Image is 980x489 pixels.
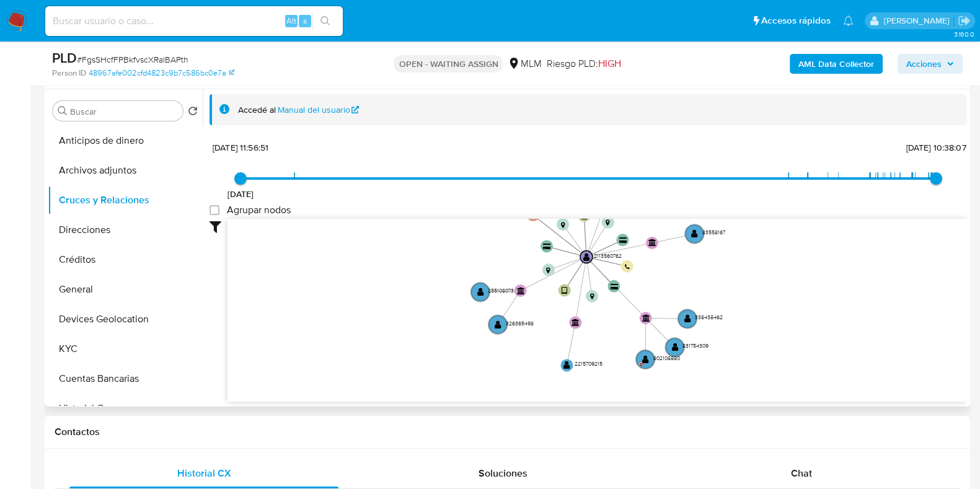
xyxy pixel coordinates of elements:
p: OPEN - WAITING ASSIGN [394,55,503,73]
a: 48967afe002cfd4823c9b7c586bc0e7a [89,68,234,79]
text:  [562,286,568,295]
text: 2215709215 [575,360,603,368]
text: 255108073 [488,287,514,294]
button: Volver al orden por defecto [188,106,198,120]
span: Soluciones [479,466,528,480]
span: [DATE] [227,188,254,200]
button: Cuentas Bancarias [48,364,203,394]
b: PLD [52,48,77,68]
text: 831754309 [682,342,709,350]
h1: Contactos [55,426,960,438]
a: Notificaciones [843,15,854,26]
text:  [625,263,630,269]
span: Historial CX [177,466,231,480]
text:  [642,314,650,321]
span: Acciones [906,54,942,74]
button: Historial Casos [48,394,203,423]
text:  [495,320,501,328]
input: Agrupar nodos [210,205,219,215]
text: D [639,361,642,366]
b: AML Data Collector [798,54,874,74]
text:  [543,244,550,249]
span: Agrupar nodos [227,204,291,216]
span: Alt [286,15,296,27]
span: Accedé al [238,104,276,116]
text: 326365498 [506,319,534,327]
span: 3.160.0 [953,29,974,39]
span: s [303,15,307,27]
text:  [563,361,570,369]
span: [DATE] 11:56:51 [213,141,268,154]
text:  [572,319,580,326]
span: # FgsSHcfFPBkfvscXRalBAPth [77,53,188,66]
input: Buscar [70,106,178,117]
button: Anticipos de dinero [48,126,203,156]
button: Cruces y Relaciones [48,185,203,215]
button: search-icon [312,12,338,30]
text: 83558167 [702,229,726,236]
text:  [611,283,618,289]
text:  [648,239,656,246]
text: 802108880 [653,355,679,362]
span: [DATE] 10:38:07 [906,141,966,154]
text:  [560,221,565,228]
a: Manual del usuario [278,104,360,116]
text:  [583,252,590,261]
text:  [516,286,524,294]
button: AML Data Collector [790,54,883,74]
button: Archivos adjuntos [48,156,203,185]
button: General [48,275,203,304]
span: Riesgo PLD: [546,57,620,71]
span: Chat [791,466,812,480]
button: Acciones [898,54,963,74]
button: KYC [48,334,203,364]
text:  [684,314,691,323]
text:  [477,288,484,296]
div: MLM [508,57,541,71]
button: Buscar [58,106,68,116]
input: Buscar usuario o caso... [45,13,343,29]
text:  [671,343,678,351]
p: carlos.soto@mercadolibre.com.mx [883,15,953,27]
text:  [619,237,627,243]
button: Devices Geolocation [48,304,203,334]
span: HIGH [598,56,620,71]
text:  [589,293,594,300]
text:  [529,211,538,219]
text: 338438462 [695,314,723,321]
a: Salir [958,14,971,27]
span: Accesos rápidos [761,14,831,27]
text:  [606,219,610,226]
button: Créditos [48,245,203,275]
text: 2113560762 [594,252,622,259]
text:  [546,266,550,273]
text:  [691,229,698,238]
text:  [642,355,649,364]
b: Person ID [52,68,86,79]
button: Direcciones [48,215,203,245]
